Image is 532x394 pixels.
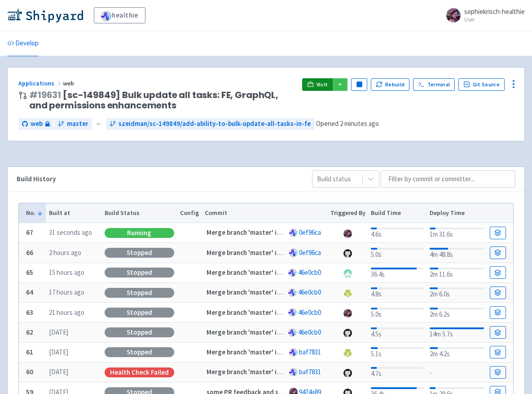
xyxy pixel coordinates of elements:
[29,90,295,111] span: [sc-149849] Bulk update all tasks: FE, GraphQL, and permissions enhancements
[94,7,145,23] a: healthie
[371,266,424,280] div: 36.4s
[430,326,484,340] div: 14m 5.7s
[317,81,328,88] span: Visit
[54,118,92,130] a: master
[207,248,481,257] strong: Merge branch 'master' into szeidman/sc-149849/add-ability-to-bulk-update-all-tasks-in-fe
[26,308,33,317] b: 63
[458,78,505,91] a: Git Source
[106,118,314,130] a: szeidman/sc-149849/add-ability-to-bulk-update-all-tasks-in-fe
[327,203,368,223] th: Triggered By
[490,346,506,358] a: Build Details
[17,174,298,184] div: Build History
[298,268,321,277] a: 46e0cb0
[202,203,327,223] th: Commit
[207,328,481,336] strong: Merge branch 'master' into szeidman/sc-149849/add-ability-to-bulk-update-all-tasks-in-fe
[371,345,424,359] div: 5.1s
[441,8,525,22] a: sophiekrisch-healthie User
[371,306,424,320] div: 5.0s
[490,246,506,259] a: Build Details
[430,345,484,359] div: 2m 4.2s
[105,308,174,318] div: Stopped
[31,119,43,129] span: web
[7,31,39,56] a: Develop
[340,119,379,128] time: 2 minutes ago
[299,228,321,237] a: 0ef96ca
[26,268,33,277] b: 65
[26,348,33,356] b: 61
[298,288,321,296] a: 46e0cb0
[490,326,506,339] a: Build Details
[7,8,83,22] img: Shipyard logo
[119,119,311,129] span: szeidman/sc-149849/add-ability-to-bulk-update-all-tasks-in-fe
[490,306,506,319] a: Build Details
[299,348,321,356] a: baf7831
[430,266,484,280] div: 2m 11.6s
[18,118,53,130] a: web
[490,366,506,379] a: Build Details
[430,306,484,320] div: 2m 6.2s
[371,286,424,300] div: 4.8s
[371,246,424,260] div: 5.0s
[351,78,367,91] button: Pause
[464,17,525,22] small: User
[46,203,101,223] th: Built at
[490,287,506,299] a: Build Details
[67,119,88,129] span: master
[105,248,174,258] div: Stopped
[26,248,33,257] b: 66
[207,268,481,277] strong: Merge branch 'master' into szeidman/sc-149849/add-ability-to-bulk-update-all-tasks-in-fe
[49,308,84,317] time: 21 hours ago
[102,203,177,223] th: Build Status
[413,78,455,91] a: Terminal
[427,203,487,223] th: Deploy Time
[29,89,61,101] a: #19631
[430,226,484,240] div: 1m 31.6s
[371,78,409,91] button: Rebuild
[207,367,481,376] strong: Merge branch 'master' into szeidman/sc-149849/add-ability-to-bulk-update-all-tasks-in-fe
[105,327,174,337] div: Stopped
[490,227,506,239] a: Build Details
[177,203,202,223] th: Config
[207,288,481,296] strong: Merge branch 'master' into szeidman/sc-149849/add-ability-to-bulk-update-all-tasks-in-fe
[49,268,84,277] time: 15 hours ago
[207,348,481,356] strong: Merge branch 'master' into szeidman/sc-149849/add-ability-to-bulk-update-all-tasks-in-fe
[299,248,321,257] a: 0ef96ca
[49,348,68,356] time: [DATE]
[26,328,33,336] b: 62
[316,119,379,128] span: Opened
[430,366,484,378] div: -
[207,228,481,237] strong: Merge branch 'master' into szeidman/sc-149849/add-ability-to-bulk-update-all-tasks-in-fe
[302,78,333,91] a: Visit
[371,365,424,379] div: 4.7s
[49,367,68,376] time: [DATE]
[381,170,515,188] input: Filter by commit or committer...
[371,226,424,240] div: 4.6s
[49,328,68,336] time: [DATE]
[299,367,321,376] a: baf7831
[368,203,427,223] th: Build Time
[464,7,525,16] span: sophiekrisch-healthie
[430,286,484,300] div: 2m 6.0s
[105,347,174,357] div: Stopped
[298,308,321,317] a: 46e0cb0
[26,208,43,218] button: No.
[490,266,506,279] a: Build Details
[49,288,84,296] time: 17 hours ago
[26,288,33,296] b: 64
[26,228,33,237] b: 67
[105,367,174,377] div: Health check failed
[298,328,321,336] a: 46e0cb0
[96,119,102,129] span: ←
[105,288,174,298] div: Stopped
[18,79,63,87] a: Applications
[371,326,424,340] div: 4.5s
[105,228,174,238] div: Running
[63,79,75,87] span: web
[207,308,481,317] strong: Merge branch 'master' into szeidman/sc-149849/add-ability-to-bulk-update-all-tasks-in-fe
[26,367,33,376] b: 60
[105,268,174,278] div: Stopped
[49,228,92,237] time: 31 seconds ago
[430,246,484,260] div: 4m 48.8s
[49,248,81,257] time: 2 hours ago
